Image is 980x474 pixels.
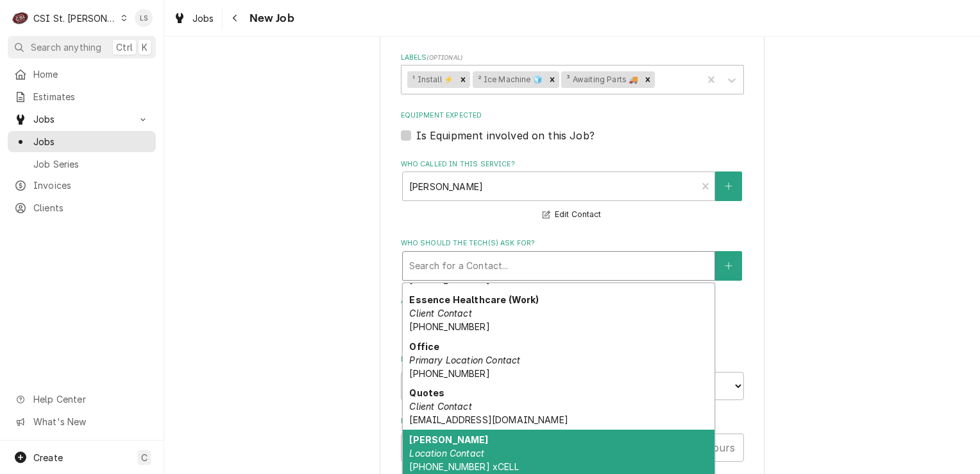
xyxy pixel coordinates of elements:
label: Who should the tech(s) ask for? [401,238,744,249]
span: Home [33,67,149,81]
a: Go to What's New [8,411,156,432]
svg: Create New Contact [725,182,732,191]
span: Clients [33,201,149,215]
span: C [141,451,148,464]
em: Client Contact [409,401,471,412]
span: [PHONE_NUMBER] [409,368,489,379]
span: [PHONE_NUMBER] [409,321,489,332]
strong: Essence Healthcare (Work) [409,294,539,305]
span: ( optional ) [427,54,462,61]
div: Estimated Arrival Time [401,355,744,400]
a: Jobs [168,8,219,29]
strong: Quotes [409,387,444,398]
button: Edit Contact [541,207,603,223]
button: Search anythingCtrlK [8,36,156,58]
a: Home [8,64,156,85]
label: Who called in this service? [401,159,744,170]
span: Jobs [192,12,214,25]
div: Attachments [401,296,744,338]
div: Who should the tech(s) ask for? [401,238,744,280]
span: What's New [33,415,148,428]
div: ¹ Install ⚡️ [407,71,456,88]
a: Clients [8,197,156,218]
label: Equipment Expected [401,110,744,121]
span: Jobs [33,135,149,148]
label: Estimated Arrival Time [401,355,744,365]
div: Lindsay Stover's Avatar [135,9,153,27]
strong: [PERSON_NAME] [409,434,488,445]
a: Job Series [8,154,156,175]
button: Create New Contact [715,171,742,201]
button: Navigate back [225,8,246,28]
label: Estimated Job Duration [401,416,744,426]
div: Remove ¹ Install ⚡️ [456,71,470,88]
span: Create [33,452,63,463]
span: Help Center [33,392,148,406]
span: Jobs [33,112,130,126]
div: LS [135,9,153,27]
svg: Create New Contact [725,261,732,270]
div: ³ Awaiting Parts 🚚 [561,71,641,88]
span: New Job [246,10,294,27]
div: Equipment Expected [401,110,744,143]
div: hours [698,434,744,462]
label: Attachments [401,296,744,306]
input: Date [401,372,568,400]
strong: Office [409,341,439,352]
a: Go to Help Center [8,389,156,410]
span: [EMAIL_ADDRESS][DOMAIN_NAME] [409,414,568,425]
a: Go to Jobs [8,109,156,130]
em: Location Contact [409,448,484,459]
em: Primary Location Contact [409,355,520,365]
button: Create New Contact [715,251,742,281]
span: Estimates [33,90,149,103]
div: Labels [401,53,744,94]
div: CSI St. Louis's Avatar [12,9,30,27]
div: Remove ³ Awaiting Parts 🚚 [641,71,655,88]
em: Client Contact [409,308,471,319]
div: C [12,9,30,27]
span: [PHONE_NUMBER] xCELL [409,461,518,472]
div: CSI St. [PERSON_NAME] [33,12,117,25]
a: Estimates [8,86,156,107]
span: Invoices [33,179,149,192]
label: Is Equipment involved on this Job? [416,128,595,143]
div: ² Ice Machine 🧊 [473,71,545,88]
label: Labels [401,53,744,63]
span: K [142,40,148,54]
span: Ctrl [116,40,133,54]
span: Search anything [31,40,101,54]
div: Who called in this service? [401,159,744,223]
div: Estimated Job Duration [401,416,744,462]
span: Job Series [33,157,149,171]
div: Remove ² Ice Machine 🧊 [545,71,559,88]
a: Invoices [8,175,156,196]
a: Jobs [8,131,156,152]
